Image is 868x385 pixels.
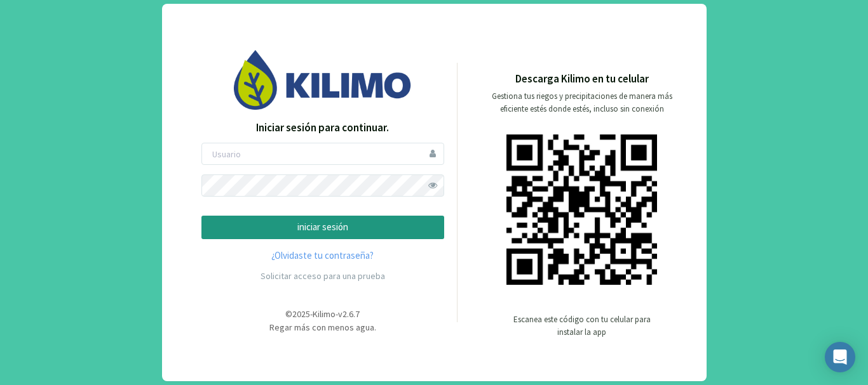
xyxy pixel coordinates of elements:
[338,308,360,320] span: v2.6.7
[515,71,649,88] p: Descarga Kilimo en tu celular
[234,50,412,109] img: Image
[336,308,338,320] span: -
[201,249,444,263] a: ¿Olvidaste tu contraseña?
[201,120,444,136] p: Iniciar sesión para continuar.
[484,90,680,115] p: Gestiona tus riegos y precipitaciones de manera más eficiente estés donde estés, incluso sin cone...
[512,313,652,339] p: Escanea este código con tu celular para instalar la app
[201,143,444,165] input: Usuario
[506,134,657,285] img: qr code
[212,220,433,235] p: iniciar sesión
[285,308,292,320] span: ©
[261,270,385,282] a: Solicitar acceso para una prueba
[269,322,376,333] span: Regar más con menos agua.
[825,342,855,372] div: Open Intercom Messenger
[310,308,313,320] span: -
[201,216,444,239] button: iniciar sesión
[292,308,310,320] span: 2025
[313,308,336,320] span: Kilimo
